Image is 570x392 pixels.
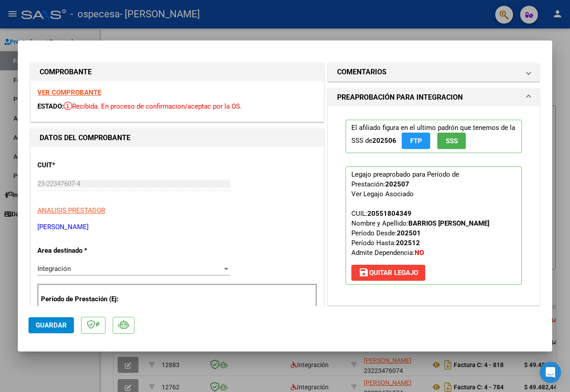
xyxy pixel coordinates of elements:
mat-expansion-panel-header: PREAPROBACIÓN PARA INTEGRACION [328,89,539,106]
span: Integración [37,265,71,273]
span: SSS [446,137,458,145]
a: VER COMPROBANTE [37,89,101,97]
strong: BARRIOS [PERSON_NAME] [408,219,489,227]
div: Open Intercom Messenger [540,362,561,383]
div: 20551804349 [367,209,411,218]
span: Recibida. En proceso de confirmacion/aceptac por la OS. [64,102,242,110]
strong: COMPROBANTE [40,68,92,76]
p: Area destinado * [37,246,121,256]
p: Período de Prestación (Ej: 202305 para Mayo 2023 [41,294,123,314]
strong: NO [415,249,424,257]
span: ESTADO: [37,102,64,110]
div: PREAPROBACIÓN PARA INTEGRACION [328,106,539,305]
span: CUIL: Nombre y Apellido: Período Desde: Período Hasta: Admite Dependencia: [351,210,489,257]
span: ANALISIS PRESTADOR [37,206,105,214]
p: El afiliado figura en el ultimo padrón que tenemos de la SSS de [346,120,522,153]
button: FTP [402,133,430,149]
mat-expansion-panel-header: COMENTARIOS [328,63,539,81]
button: Guardar [28,317,74,333]
strong: 202506 [372,137,396,145]
span: Quitar Legajo [358,269,418,277]
button: Quitar Legajo [351,265,425,281]
h1: PREAPROBACIÓN PARA INTEGRACION [337,92,463,103]
p: [PERSON_NAME] [37,222,317,232]
p: Legajo preaprobado para Período de Prestación: [346,166,522,285]
span: Guardar [36,321,67,329]
strong: 202512 [396,239,420,247]
p: CUIT [37,160,121,170]
button: SSS [437,133,466,149]
strong: DATOS DEL COMPROBANTE [40,133,130,142]
span: FTP [410,137,422,145]
h1: COMENTARIOS [337,67,387,77]
div: Ver Legajo Asociado [351,189,414,199]
mat-icon: save [358,267,369,278]
strong: 202501 [397,229,421,237]
strong: 202507 [385,180,409,188]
